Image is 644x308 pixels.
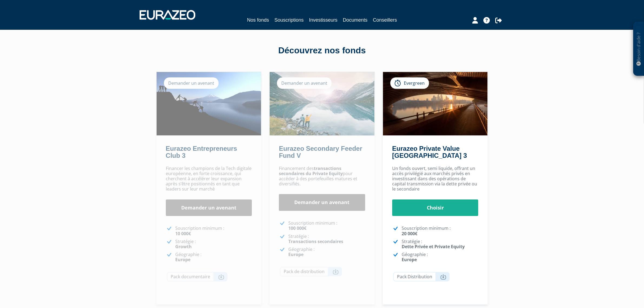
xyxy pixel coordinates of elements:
[288,225,306,231] strong: 100 000€
[402,239,478,249] p: Stratégie :
[392,145,467,159] a: Eurazeo Private Value [GEOGRAPHIC_DATA] 3
[279,166,365,187] p: Financement des pour accéder à des portefeuilles matures et diversifiés.
[168,44,476,57] div: Découvrez nos fonds
[270,72,374,135] img: Eurazeo Secondary Feeder Fund V
[175,231,191,237] strong: 10 000€
[343,16,368,24] a: Documents
[392,166,478,192] p: Un fonds ouvert, semi liquide, offrant un accès privilégié aux marchés privés en investissant dan...
[402,231,417,237] strong: 20 000€
[274,16,303,24] a: Souscriptions
[402,226,478,236] p: Souscription minimum :
[247,16,269,25] a: Nos fonds
[175,226,252,236] p: Souscription minimum :
[393,272,450,281] a: Pack Distribution
[309,16,337,24] a: Investisseurs
[280,267,342,276] a: Pack de distribution
[402,244,465,250] strong: Dette Privée et Private Equity
[175,257,190,263] strong: Europe
[167,272,227,281] a: Pack documentaire
[279,165,343,176] strong: transactions secondaires du Private Equity
[288,234,365,244] p: Stratégie :
[288,247,365,257] p: Géographie :
[279,194,365,211] a: Demander un avenant
[402,257,417,263] strong: Europe
[175,239,252,249] p: Stratégie :
[373,16,397,24] a: Conseillers
[288,238,343,244] strong: Transactions secondaires
[175,252,252,262] p: Géographie :
[392,199,478,216] a: Choisir
[140,10,195,20] img: 1732889491-logotype_eurazeo_blanc_rvb.png
[636,25,642,73] p: Besoin d'aide ?
[175,244,192,250] strong: Growth
[157,72,261,135] img: Eurazeo Entrepreneurs Club 3
[164,77,219,89] div: Demander un avenant
[390,77,429,89] div: Evergreen
[166,166,252,192] p: Financer les champions de la Tech digitale européenne, en forte croissance, qui cherchent à accél...
[402,252,478,262] p: Géographie :
[288,221,365,231] p: Souscription minimum :
[288,251,303,257] strong: Europe
[166,145,237,159] a: Eurazeo Entrepreneurs Club 3
[166,199,252,216] a: Demander un avenant
[277,77,332,89] div: Demander un avenant
[279,145,362,159] a: Eurazeo Secondary Feeder Fund V
[383,72,488,135] img: Eurazeo Private Value Europe 3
